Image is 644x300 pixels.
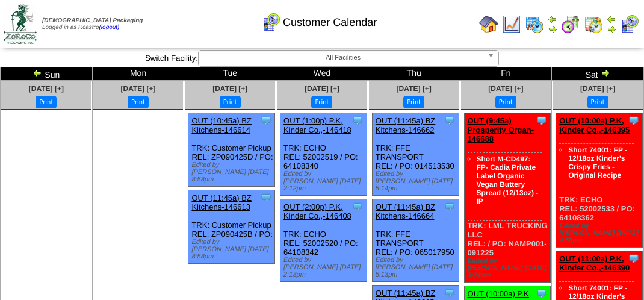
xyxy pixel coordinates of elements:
span: Logged in as Rcastro [42,17,143,31]
a: Short 74001: FP - 12/18oz Kinder's Crispy Fries - Original Recipe [568,146,627,180]
td: Fri [460,67,552,81]
td: Sun [1,67,93,81]
td: Mon [92,67,184,81]
td: Wed [276,67,368,81]
img: Tooltip [260,114,272,127]
div: TRK: ECHO REL: 52002520 / PO: 64108342 [280,199,367,282]
a: [DATE] [+] [212,84,247,93]
button: Print [36,96,57,108]
div: Edited by [PERSON_NAME] [DATE] 5:13pm [376,257,459,278]
a: (logout) [99,24,120,31]
div: Edited by [PERSON_NAME] [DATE] 5:14pm [376,170,459,192]
span: All Facilities [203,51,483,65]
a: [DATE] [+] [29,84,64,93]
span: [DEMOGRAPHIC_DATA] Packaging [42,17,143,24]
div: TRK: FFE TRANSPORT REL: / PO: 065017950 [372,199,459,282]
td: Thu [368,67,460,81]
img: Tooltip [444,287,456,299]
button: Print [587,96,608,108]
a: [DATE] [+] [580,84,615,93]
div: TRK: ECHO REL: 52002533 / PO: 64108362 [556,113,643,248]
div: TRK: Customer Pickup REL: ZP090425D / PO: [188,113,275,187]
div: TRK: LML TRUCKING LLC REL: / PO: NAMP001-091225 [464,113,551,283]
a: OUT (10:00a) P.K, Kinder Co.,-146395 [559,116,630,134]
a: OUT (1:00p) P.K, Kinder Co.,-146418 [283,116,351,134]
a: [DATE] [+] [121,84,156,93]
img: Tooltip [536,287,548,299]
a: Short M-CD497: FP- Cadia Private Label Organic Vegan Buttery Spread (12/13oz) - IP [477,155,539,205]
img: zoroco-logo-small.webp [4,4,37,44]
button: Print [220,96,241,108]
span: Customer Calendar [283,16,377,29]
div: Edited by [PERSON_NAME] [DATE] 2:13pm [283,257,367,278]
button: Print [128,96,149,108]
img: Tooltip [260,192,272,204]
img: arrowleft.gif [607,14,616,24]
img: calendarcustomer.gif [620,14,639,34]
img: Tooltip [628,252,640,264]
a: OUT (2:00p) P.K, Kinder Co.,-146408 [283,202,351,220]
img: Tooltip [628,114,640,127]
img: calendarprod.gif [525,14,544,34]
img: Tooltip [351,201,364,213]
img: arrowright.gif [607,24,616,34]
button: Print [403,96,424,108]
a: OUT (11:45a) BZ Kitchens-146662 [376,116,435,134]
div: Edited by [PERSON_NAME] [DATE] 8:58pm [191,161,274,183]
img: line_graph.gif [502,14,521,34]
div: Edited by [PERSON_NAME] [DATE] 2:12pm [283,170,367,192]
a: OUT (11:00a) P.K, Kinder Co.,-146390 [559,254,630,272]
img: arrowright.gif [601,68,610,78]
img: calendarcustomer.gif [261,13,280,32]
div: TRK: FFE TRANSPORT REL: / PO: 014513530 [372,113,459,196]
a: OUT (9:45a) Prosperity Organ-146688 [468,116,534,143]
a: OUT (10:45a) BZ Kitchens-146614 [191,116,251,134]
img: arrowleft.gif [548,14,557,24]
div: TRK: Customer Pickup REL: ZP090425B / PO: [188,190,275,264]
button: Print [495,96,516,108]
img: arrowright.gif [548,24,557,34]
img: calendarblend.gif [561,14,580,34]
div: Edited by [PERSON_NAME] [DATE] 3:24pm [468,257,551,279]
img: calendarinout.gif [584,14,603,34]
div: Edited by [PERSON_NAME] [DATE] 8:58pm [191,239,274,260]
td: Sat [552,67,644,81]
img: Tooltip [444,114,456,127]
img: Tooltip [536,114,548,127]
td: Tue [184,67,276,81]
a: OUT (11:45a) BZ Kitchens-146613 [191,193,251,211]
img: arrowleft.gif [33,68,42,78]
img: Tooltip [444,201,456,213]
a: [DATE] [+] [397,84,432,93]
a: OUT (11:45a) BZ Kitchens-146664 [376,202,435,220]
div: TRK: ECHO REL: 52002519 / PO: 64108340 [280,113,367,196]
a: [DATE] [+] [488,84,523,93]
img: Tooltip [351,114,364,127]
button: Print [311,96,332,108]
a: [DATE] [+] [305,84,339,93]
div: Edited by [PERSON_NAME] [DATE] 4:58pm [559,222,642,244]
